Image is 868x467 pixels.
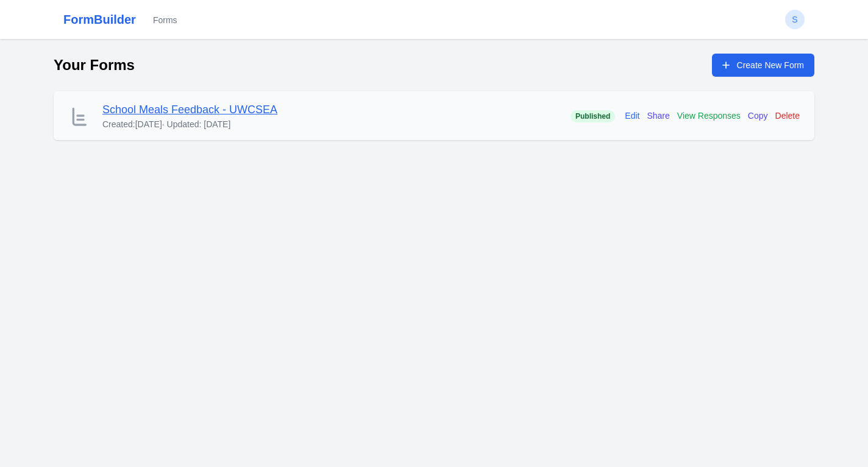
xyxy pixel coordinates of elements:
[571,110,615,122] span: Published
[647,110,669,122] a: Share
[785,10,805,29] button: S
[677,110,741,122] a: View Responses
[748,110,768,122] button: Copy
[102,104,277,116] a: School Meals Feedback - UWCSEA
[625,110,639,122] a: Edit
[102,118,277,130] div: Created: [DATE] · Updated: [DATE]
[775,110,800,122] button: Delete
[63,11,136,28] a: FormBuilder
[712,54,814,77] a: Create New Form
[54,55,135,75] h1: Your Forms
